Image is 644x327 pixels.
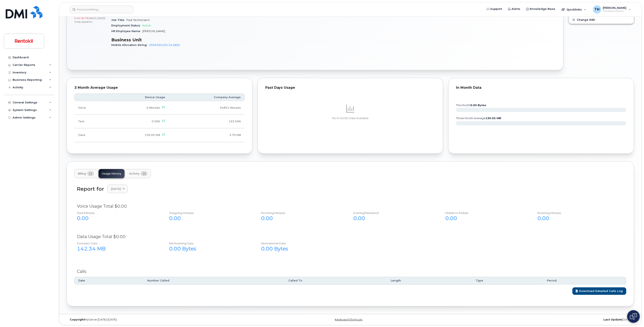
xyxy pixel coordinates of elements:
div: Incoming Minutes [261,211,344,215]
a: Knowledge Base [523,5,558,13]
a: 3936395205.341800 [149,43,180,47]
div: NA Roaming Data [169,241,252,245]
div: 0.00 [353,215,436,222]
div: 0.00 [538,215,620,222]
div: Data Usage Total $0.00 [77,234,624,240]
span: Job Title [111,18,126,22]
span: Support [490,7,502,11]
span: Billing [78,172,86,175]
span: [DATE] [111,187,121,191]
span: included this month [74,17,106,23]
span: 11 [87,171,94,176]
span: Activity [129,172,139,175]
div: 0.00 [169,215,252,222]
a: [DATE] [107,185,128,193]
strong: Last Update [603,318,622,321]
span: HR Employee Name [111,30,142,33]
span: Mobile Allocation String [111,43,149,47]
img: Open chat [630,313,637,320]
div: Total Minutes [77,211,160,215]
th: Called To [285,277,387,284]
th: Device Usage [108,94,169,101]
span: [PERSON_NAME] [603,6,627,9]
p: No In Month Data Available [265,116,436,120]
div: Quicklinks [559,5,589,14]
text: three month average [456,117,501,120]
h3: Business Unit [111,37,331,42]
div: Outgoing minutes [169,211,252,215]
div: 3 Month Average Usage [74,86,245,90]
span: 0 SMS [152,120,160,123]
td: Data [74,128,108,142]
div: Evening/Weekend [353,211,436,215]
tspan: 0.00 Bytes [470,104,486,107]
div: 0.00 [446,215,528,222]
div: 0.00 Bytes [261,245,344,252]
th: Type [472,277,543,284]
span: 130.05 MB [145,133,160,137]
th: Length [387,277,472,284]
div: 0.00 [261,215,344,222]
span: [PERSON_NAME] [142,30,165,33]
a: Alerts [505,5,523,13]
span: Knowledge Base [530,7,555,11]
span: Wireless Admin [603,9,627,13]
div: MyServe [DATE]–[DATE] [67,318,256,321]
th: Number Called [143,277,285,284]
td: 34851 Minutes [169,101,245,115]
span: 10 [141,171,147,176]
span: Pest Technician II [126,18,150,22]
div: Calls [77,268,624,275]
div: Report for [77,186,104,192]
th: Date [74,277,143,284]
div: In Month Data [456,86,626,90]
text: this month [456,104,486,107]
div: [DATE] [445,318,634,321]
div: Mobile to Mobile [446,211,528,215]
td: 3.79 MB [169,128,245,142]
a: Keyboard Shortcuts [335,318,362,321]
div: Past Days Usage [265,86,436,90]
div: 0.00 [77,215,160,222]
div: International Data [261,241,344,245]
th: Period [543,277,626,284]
span: TH [595,7,600,12]
td: Text [74,115,108,128]
span: 0.00 Bytes [74,17,90,20]
span: Alerts [511,7,520,11]
a: Support [484,5,505,13]
button: Change IMEI [569,16,634,24]
div: Domestic Data [77,241,160,245]
div: 142.34 MB [77,245,160,252]
div: Voice Usage Total $0.00 [77,203,624,209]
tspan: 130.05 MB [485,117,501,120]
div: Roaming Minutes [538,211,620,215]
a: Download Detailed Calls Log [572,287,626,295]
span: Active [142,24,151,27]
strong: Copyright [70,318,85,321]
input: Find something... [70,6,134,13]
span: 0 Minutes [146,106,160,109]
span: Employment Status [111,24,142,27]
td: Voice [74,101,108,115]
div: Tyler Hallacher [590,5,634,14]
span: Quicklinks [566,8,582,11]
td: 163 SMS [169,115,245,128]
div: 0.00 Bytes [169,245,252,252]
th: Company Average [169,94,245,101]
